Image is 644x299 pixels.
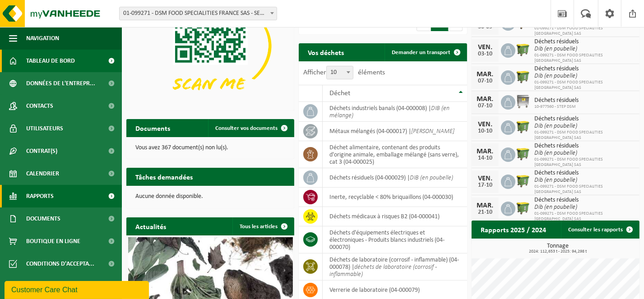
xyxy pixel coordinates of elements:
[323,253,467,281] td: déchets de laboratoire (corrosif - inflammable) (04-000078) |
[26,27,59,50] span: Navigation
[385,43,466,61] a: Demander un transport
[534,211,635,222] span: 01-099271 - DSM FOOD SPECIALITIES [GEOGRAPHIC_DATA] SAS
[515,146,531,161] img: WB-1100-HPE-GN-50
[26,230,80,253] span: Boutique en ligne
[534,177,577,184] i: Dib (en poubelle)
[126,119,179,137] h2: Documents
[215,125,278,131] span: Consulter vos documents
[534,38,635,46] span: Déchets résiduels
[410,175,453,181] i: DIB (en poubelle)
[323,188,467,207] td: inerte, recyclable < 80% briquaillons (04-000030)
[26,185,54,207] span: Rapports
[26,140,57,162] span: Contrat(s)
[534,197,635,204] span: Déchets résiduels
[26,72,95,95] span: Données de l'entrepr...
[135,193,285,200] p: Aucune donnée disponible.
[534,130,635,141] span: 01-099271 - DSM FOOD SPECIALITIES [GEOGRAPHIC_DATA] SAS
[515,119,531,134] img: WB-1100-HPE-GN-50
[515,94,531,109] img: WB-1100-GAL-GY-01
[476,175,494,182] div: VEN.
[534,170,635,177] span: Déchets résiduels
[476,182,494,189] div: 17-10
[534,104,579,110] span: 10-977560 - STEP DSM
[411,128,454,135] i: [PERSON_NAME]
[26,207,60,230] span: Documents
[534,26,635,37] span: 01-099271 - DSM FOOD SPECIALITIES [GEOGRAPHIC_DATA] SAS
[472,221,555,238] h2: Rapports 2025 / 2024
[534,80,635,91] span: 01-099271 - DSM FOOD SPECIALITIES [GEOGRAPHIC_DATA] SAS
[534,46,577,52] i: Dib (en poubelle)
[323,141,467,168] td: déchet alimentaire, contenant des produits d'origine animale, emballage mélangé (sans verre), cat...
[26,253,94,275] span: Conditions d'accepta...
[208,119,293,137] a: Consulter vos documents
[476,202,494,209] div: MAR.
[323,102,467,122] td: déchets industriels banals (04-000008) |
[5,279,151,299] iframe: chat widget
[326,66,353,79] span: 10
[126,217,175,235] h2: Actualités
[303,69,385,76] label: Afficher éléments
[323,207,467,226] td: déchets médicaux à risques B2 (04-000041)
[392,50,450,55] span: Demander un transport
[329,105,449,119] i: DIB (en mélange)
[476,249,639,254] span: 2024: 112,653 t - 2025: 94,298 t
[534,143,635,150] span: Déchets résiduels
[534,204,577,211] i: Dib (en poubelle)
[476,155,494,161] div: 14-10
[476,71,494,78] div: MAR.
[329,90,350,97] span: Déchet
[26,162,59,185] span: Calendrier
[515,200,531,216] img: WB-1100-HPE-GN-50
[534,53,635,64] span: 01-099271 - DSM FOOD SPECIALITIES [GEOGRAPHIC_DATA] SAS
[476,51,494,57] div: 03-10
[135,145,285,151] p: Vous avez 367 document(s) non lu(s).
[26,117,63,140] span: Utilisateurs
[534,123,577,129] i: Dib (en poubelle)
[120,7,277,20] span: 01-099271 - DSM FOOD SPECIALITIES FRANCE SAS - SECLIN
[515,69,531,84] img: WB-1100-HPE-GN-50
[323,226,467,253] td: déchets d'équipements électriques et électroniques - Produits blancs industriels (04-000070)
[476,148,494,155] div: MAR.
[232,217,293,235] a: Tous les articles
[534,157,635,168] span: 01-099271 - DSM FOOD SPECIALITIES [GEOGRAPHIC_DATA] SAS
[476,78,494,84] div: 07-10
[476,128,494,134] div: 10-10
[476,103,494,109] div: 07-10
[126,168,202,185] h2: Tâches demandées
[327,66,353,79] span: 10
[534,150,577,156] i: Dib (en poubelle)
[534,73,577,79] i: Dib (en poubelle)
[561,221,639,239] a: Consulter les rapports
[323,122,467,141] td: métaux mélangés (04-000017) |
[329,264,437,278] i: déchets de laboratoire (corrosif - inflammable)
[26,50,75,72] span: Tableau de bord
[534,65,635,73] span: Déchets résiduels
[534,97,579,104] span: Déchets résiduels
[476,209,494,216] div: 21-10
[515,42,531,57] img: WB-1100-HPE-GN-50
[534,115,635,123] span: Déchets résiduels
[476,243,639,254] h3: Tonnage
[476,96,494,103] div: MAR.
[476,121,494,128] div: VEN.
[323,168,467,188] td: déchets résiduels (04-000029) |
[299,43,353,61] h2: Vos déchets
[534,184,635,195] span: 01-099271 - DSM FOOD SPECIALITIES [GEOGRAPHIC_DATA] SAS
[476,44,494,51] div: VEN.
[26,95,53,117] span: Contacts
[515,173,531,189] img: WB-1100-HPE-GN-50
